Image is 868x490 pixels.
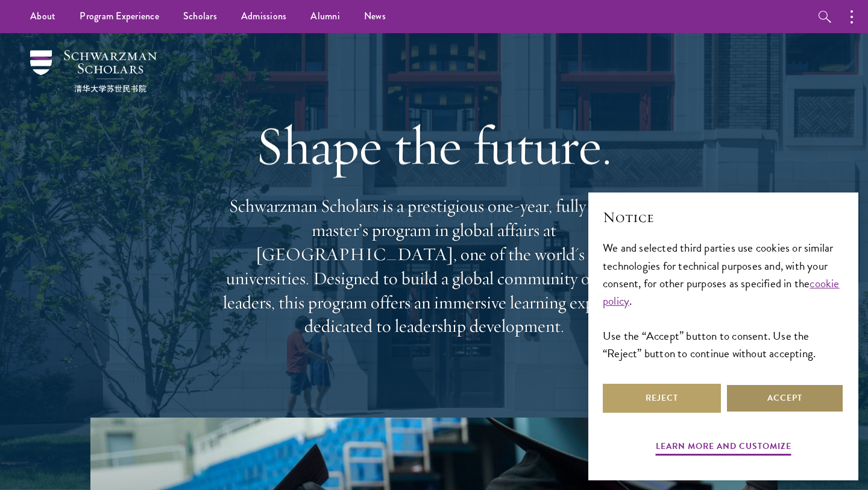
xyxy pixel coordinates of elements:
[726,384,844,413] button: Accept
[217,112,651,179] h1: Shape the future.
[217,194,651,339] p: Schwarzman Scholars is a prestigious one-year, fully funded master’s program in global affairs at...
[30,50,157,92] img: Schwarzman Scholars
[603,275,840,310] a: cookie policy
[603,239,844,361] div: We and selected third parties use cookies or similar technologies for technical purposes and, wit...
[656,439,791,457] button: Learn more and customize
[603,384,721,413] button: Reject
[603,207,844,227] h2: Notice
